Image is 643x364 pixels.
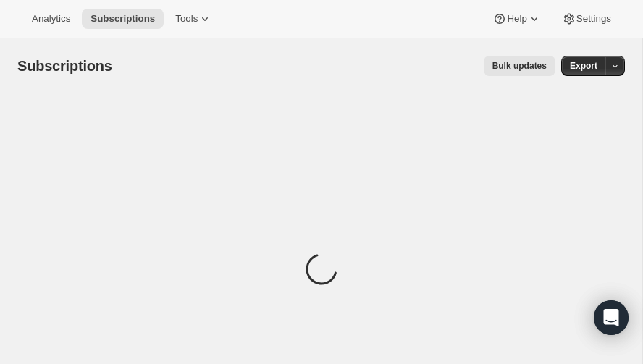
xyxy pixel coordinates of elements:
[561,56,606,76] button: Export
[594,300,629,335] div: Open Intercom Messenger
[167,9,221,29] button: Tools
[507,13,526,25] span: Help
[32,13,70,25] span: Analytics
[553,9,620,29] button: Settings
[492,60,547,72] span: Bulk updates
[576,13,611,25] span: Settings
[17,58,112,74] span: Subscriptions
[175,13,198,25] span: Tools
[23,9,79,29] button: Analytics
[484,56,555,76] button: Bulk updates
[484,9,550,29] button: Help
[82,9,164,29] button: Subscriptions
[570,60,597,72] span: Export
[91,13,155,25] span: Subscriptions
